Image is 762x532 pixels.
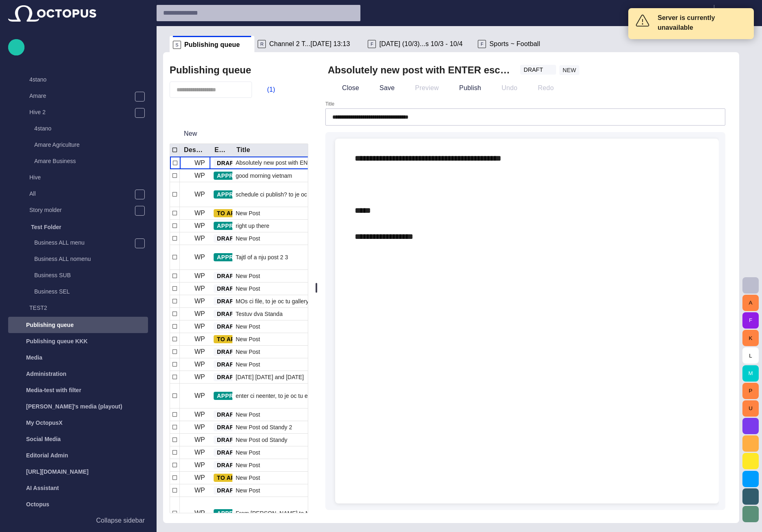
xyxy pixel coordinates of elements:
[194,271,205,281] p: WP
[13,186,148,203] div: All
[8,512,148,529] button: Collapse sidebar
[26,435,61,443] p: Social Media
[236,159,339,167] span: Absolutely new post with ENTER escape
[26,500,49,508] p: Octopus
[184,41,240,49] span: Publishing queue
[194,322,205,331] p: WP
[379,40,462,48] span: [DATE] (10/3)...s 10/3 - 10/4
[194,410,205,419] p: WP
[236,348,260,356] span: New Post
[170,126,212,141] button: New
[236,423,292,431] span: New Post od Standy 2
[236,411,260,419] span: New Post
[29,173,148,181] p: Hive
[214,360,254,369] button: DRAFT
[194,422,205,432] p: WP
[26,337,88,345] p: Publishing queue KKK
[34,141,148,149] p: Amare Agriculture
[236,335,260,343] span: New Post
[214,411,254,419] button: DRAFT
[194,252,205,262] p: WP
[34,255,148,263] p: Business ALL nomenu
[29,206,135,214] p: Story molder
[18,268,148,284] div: Business SUB
[269,40,350,48] span: Channel 2 T...[DATE] 13:13
[520,65,556,75] button: DRAFT
[34,287,148,296] p: Business SEL
[194,309,205,319] p: WP
[236,392,322,400] span: enter ci neenter, to je oc tu enter 2
[170,36,254,52] div: SPublishing queue
[8,5,96,22] img: Octopus News Room
[170,64,251,76] h2: Publishing queue
[478,40,486,48] p: F
[214,322,254,331] button: DRAFT
[214,234,254,243] button: DRAFT
[26,484,59,492] p: AI Assistant
[658,13,747,33] p: Server is currently unavailable
[719,5,757,20] button: KP
[194,347,205,357] p: WP
[8,349,148,366] div: Media
[194,208,205,218] p: WP
[214,310,254,318] button: DRAFT
[29,75,148,84] p: 4stano
[194,391,205,401] p: WP
[18,284,148,300] div: Business SEL
[194,171,205,181] p: WP
[34,271,148,279] p: Business SUB
[742,295,759,311] button: A
[742,365,759,382] button: M
[18,235,148,252] div: Business ALL menu
[29,190,135,198] p: All
[194,334,205,344] p: WP
[214,297,254,305] button: DRAFT
[26,451,68,459] p: Editorial Admin
[214,272,254,280] button: DRAFT
[194,158,205,168] p: WP
[194,473,205,483] p: WP
[26,321,74,329] p: Publishing queue
[194,435,205,445] p: WP
[523,66,543,74] span: DRAFT
[194,460,205,470] p: WP
[26,402,122,411] p: [PERSON_NAME]'s media (playout)
[236,146,250,154] div: Title
[184,146,204,154] div: Destination
[236,285,260,293] span: New Post
[236,190,327,199] span: schedule ci publish? to je oc tu draft
[254,36,364,52] div: RChannel 2 T...[DATE] 13:13
[214,172,267,180] button: APPROVED
[236,209,260,217] span: New Post
[328,64,514,77] h2: Absolutely new post with ENTER escape
[214,222,267,230] button: APPROVED
[29,92,135,100] p: Amare
[236,461,260,469] span: New Post
[214,436,254,444] button: DRAFT
[18,252,148,268] div: Business ALL nomenu
[236,310,283,318] span: Testuv dva Standa
[8,317,148,333] div: Publishing queue
[214,209,272,217] button: TO APPROVE
[13,72,148,88] div: 4stano
[236,272,260,280] span: New Post
[214,392,267,400] button: APPROVED
[214,159,254,167] button: DRAFT
[26,353,42,362] p: Media
[8,480,148,496] div: AI Assistant
[194,486,205,495] p: WP
[194,234,205,243] p: WP
[13,88,148,105] div: Amare
[34,238,135,247] p: Business ALL menu
[742,347,759,364] button: L
[13,105,148,170] div: Hive 24stanoAmare AgricultureAmare Business
[26,370,66,378] p: Administration
[236,297,309,305] span: MOs ci file, to je oc tu gallery
[325,101,334,108] label: Title
[236,322,260,331] span: New Post
[368,40,376,48] p: F
[34,124,148,132] p: 4stano
[214,190,267,199] button: APPROVED
[214,461,254,469] button: DRAFT
[236,448,260,457] span: New Post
